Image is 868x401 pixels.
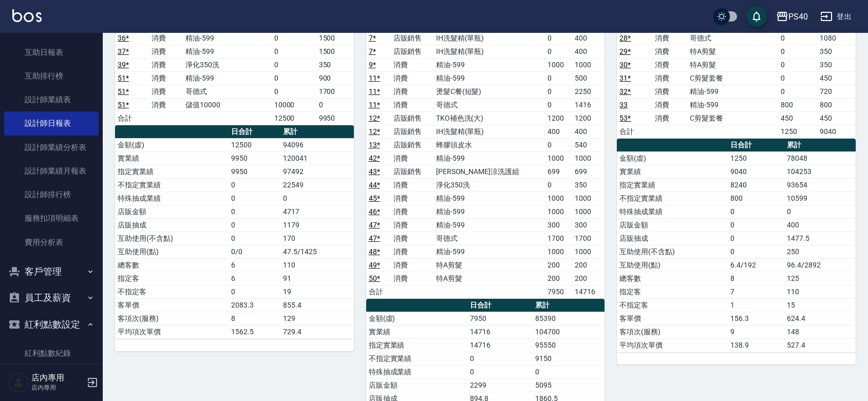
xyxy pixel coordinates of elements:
[617,139,856,352] table: a dense table
[728,232,784,245] td: 0
[728,285,784,298] td: 7
[817,111,856,125] td: 450
[572,218,605,232] td: 300
[817,31,856,45] td: 1080
[433,71,545,85] td: 精油-599
[728,139,784,152] th: 日合計
[617,285,728,298] td: 指定客
[391,151,433,165] td: 消費
[8,372,29,393] img: Person
[391,31,433,45] td: 店販銷售
[366,312,467,325] td: 金額(虛)
[4,231,99,254] a: 費用分析表
[115,138,229,151] td: 金額(虛)
[272,98,316,111] td: 10000
[433,58,545,71] td: 精油-599
[572,285,605,298] td: 14716
[391,85,433,98] td: 消費
[433,85,545,98] td: 燙髮C餐(短髮)
[272,31,316,45] td: 0
[280,245,353,258] td: 47.5/1425
[784,312,856,325] td: 624.4
[433,258,545,272] td: 特A剪髮
[784,338,856,352] td: 527.4
[816,7,856,26] button: 登出
[784,245,856,258] td: 250
[784,232,856,245] td: 1477.5
[229,138,280,151] td: 12500
[229,178,280,192] td: 0
[778,58,817,71] td: 0
[617,338,728,352] td: 平均項次單價
[533,312,605,325] td: 85390
[31,383,84,392] p: 店內專用
[183,31,271,45] td: 精油-599
[687,31,779,45] td: 哥德式
[728,192,784,205] td: 800
[652,58,687,71] td: 消費
[545,111,572,125] td: 1200
[183,71,271,85] td: 精油-599
[115,272,229,285] td: 指定客
[572,151,605,165] td: 1000
[784,258,856,272] td: 96.4/2892
[617,218,728,232] td: 店販金額
[115,232,229,245] td: 互助使用(不含點)
[778,111,817,125] td: 450
[391,258,433,272] td: 消費
[4,311,99,338] button: 紅利點數設定
[316,58,354,71] td: 350
[4,41,99,64] a: 互助日報表
[316,45,354,58] td: 1500
[788,10,808,23] div: PS40
[433,45,545,58] td: IH洗髮精(單瓶)
[229,218,280,232] td: 0
[545,58,572,71] td: 1000
[115,111,149,125] td: 合計
[545,85,572,98] td: 0
[391,165,433,178] td: 店販銷售
[280,298,353,312] td: 855.4
[12,9,42,22] img: Logo
[4,284,99,311] button: 員工及薪資
[467,312,533,325] td: 7950
[31,373,84,383] h5: 店內專用
[687,98,779,111] td: 精油-599
[229,232,280,245] td: 0
[772,6,812,27] button: PS40
[545,232,572,245] td: 1700
[433,245,545,258] td: 精油-599
[433,151,545,165] td: 精油-599
[533,299,605,312] th: 累計
[652,71,687,85] td: 消費
[652,85,687,98] td: 消費
[545,285,572,298] td: 7950
[183,85,271,98] td: 哥德式
[545,71,572,85] td: 0
[687,45,779,58] td: 特A剪髮
[316,98,354,111] td: 0
[545,45,572,58] td: 0
[391,98,433,111] td: 消費
[272,45,316,58] td: 0
[467,365,533,378] td: 0
[4,88,99,111] a: 設計師業績表
[467,338,533,352] td: 14716
[533,325,605,338] td: 104700
[817,85,856,98] td: 720
[229,298,280,312] td: 2083.3
[391,218,433,232] td: 消費
[272,85,316,98] td: 0
[545,218,572,232] td: 300
[545,272,572,285] td: 200
[545,138,572,151] td: 0
[817,125,856,138] td: 9040
[784,165,856,178] td: 104253
[280,125,353,139] th: 累計
[115,192,229,205] td: 特殊抽成業績
[229,151,280,165] td: 9950
[280,232,353,245] td: 170
[784,178,856,192] td: 93654
[572,272,605,285] td: 200
[115,312,229,325] td: 客項次(服務)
